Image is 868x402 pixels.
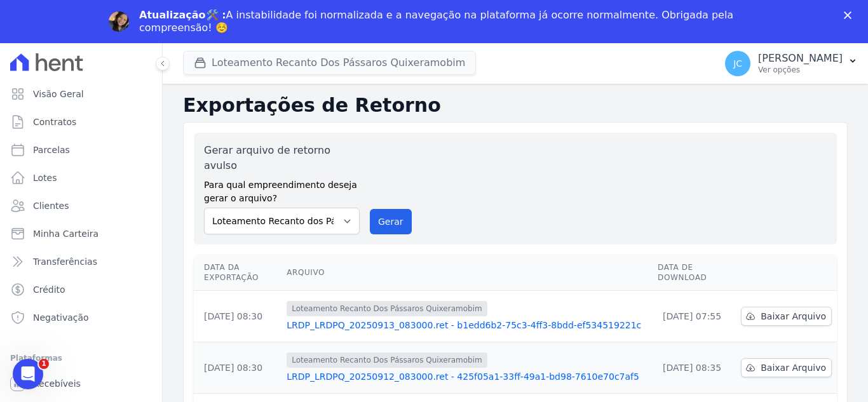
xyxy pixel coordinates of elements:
[183,51,476,75] button: Loteamento Recanto Dos Pássaros Quixeramobim
[194,291,281,342] td: [DATE] 08:30
[194,255,281,291] th: Data da Exportação
[741,307,832,326] a: Baixar Arquivo
[5,221,157,246] a: Minha Carteira
[33,255,97,268] span: Transferências
[139,9,226,21] b: Atualização🛠️ :
[194,342,281,394] td: [DATE] 08:30
[5,277,157,302] a: Crédito
[204,143,360,173] label: Gerar arquivo de retorno avulso
[761,310,826,323] span: Baixar Arquivo
[653,291,736,342] td: [DATE] 07:55
[5,81,157,107] a: Visão Geral
[715,46,868,81] button: JC [PERSON_NAME] Ver opções
[5,305,157,330] a: Negativação
[33,88,84,100] span: Visão Geral
[370,209,412,234] button: Gerar
[33,199,69,212] span: Clientes
[287,301,487,316] span: Loteamento Recanto Dos Pássaros Quixeramobim
[33,283,65,296] span: Crédito
[33,116,76,128] span: Contratos
[5,109,157,135] a: Contratos
[287,370,648,383] a: LRDP_LRDPQ_20250912_083000.ret - 425f05a1-33ff-49a1-bd98-7610e70c7af5
[33,171,57,184] span: Lotes
[13,359,43,389] iframe: Intercom live chat
[33,311,89,324] span: Negativação
[653,255,736,291] th: Data de Download
[33,377,81,390] span: Recebíveis
[758,52,843,65] p: [PERSON_NAME]
[109,11,129,32] img: Profile image for Adriane
[139,9,739,34] div: A instabilidade foi normalizada e a navegação na plataforma já ocorre normalmente. Obrigada pela ...
[33,227,98,240] span: Minha Carteira
[741,358,832,377] a: Baixar Arquivo
[5,165,157,191] a: Lotes
[183,94,848,117] h2: Exportações de Retorno
[10,351,152,366] div: Plataformas
[33,144,70,156] span: Parcelas
[287,319,648,332] a: LRDP_LRDPQ_20250913_083000.ret - b1edd6b2-75c3-4ff3-8bdd-ef534519221c
[39,359,49,369] span: 1
[5,371,157,396] a: Recebíveis
[287,352,487,368] span: Loteamento Recanto Dos Pássaros Quixeramobim
[5,249,157,274] a: Transferências
[204,173,360,205] label: Para qual empreendimento deseja gerar o arquivo?
[5,137,157,163] a: Parcelas
[761,361,826,374] span: Baixar Arquivo
[653,342,736,394] td: [DATE] 08:35
[733,59,742,68] span: JC
[844,11,857,19] div: Fechar
[281,255,653,291] th: Arquivo
[758,65,843,75] p: Ver opções
[5,193,157,218] a: Clientes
